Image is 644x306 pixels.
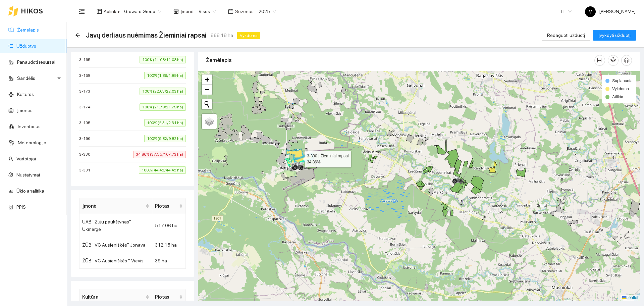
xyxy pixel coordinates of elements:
span: Plotas [155,202,178,210]
a: Vartotojai [16,156,36,161]
span: Sezonas : [235,8,255,15]
span: Atlikta [612,95,623,99]
span: 2025 [259,6,276,16]
span: Groward Group [124,6,161,16]
span: 3-195 [79,119,94,126]
span: menu-fold [79,8,85,14]
button: Initiate a new search [202,99,212,109]
span: Javų derliaus nuėmimas Žieminiai rapsai [86,30,207,41]
span: + [205,75,209,84]
th: this column's title is Kultūra,this column is sortable [79,289,152,305]
a: Nustatymai [16,172,40,177]
th: this column's title is Plotas,this column is sortable [152,289,186,305]
span: 100% (9.82/9.82 ha) [144,135,186,142]
span: Įmonė [82,202,144,210]
span: Kultūra [82,293,144,301]
span: 34.86% (37.55/107.73 ha) [133,151,186,158]
th: this column's title is Plotas,this column is sortable [152,198,186,214]
span: Plotas [155,293,178,301]
button: column-width [594,55,605,66]
span: shop [173,9,179,14]
span: Vykdoma [612,87,629,91]
a: Meteorologija [18,140,46,145]
td: UAB "Zujų paukštynas" Ukmerge [79,214,152,237]
span: 3-196 [79,135,94,142]
span: 100% (44.45/44.45 ha) [139,166,186,174]
span: Suplanuota [612,79,633,83]
a: Layers [202,114,217,129]
a: Inventorius [18,124,41,129]
span: 100% (22.03/22.03 ha) [140,88,186,95]
td: 39 ha [152,253,186,269]
span: 100% (1.89/1.89 ha) [144,72,186,79]
a: Zoom out [202,85,212,95]
span: 3-165 [79,56,94,63]
a: Įmonės [17,108,33,113]
span: 3-174 [79,104,94,110]
span: 100% (2.31/2.31 ha) [144,119,186,126]
span: 868.18 ha [211,32,233,39]
span: Redaguoti užduotį [547,32,585,39]
span: 3-331 [79,167,94,173]
span: − [205,85,209,94]
a: Panaudoti resursai [17,59,55,65]
span: calendar [228,9,233,14]
span: arrow-left [75,33,80,38]
a: Redaguoti užduotį [542,33,590,38]
span: 100% (21.79/21.79 ha) [140,103,186,111]
span: 3-173 [79,88,94,95]
td: ŽŪB "VG Ausieniškės" Jonava [79,237,152,253]
span: LT [561,6,572,16]
span: Aplinka : [104,8,120,15]
div: Atgal [75,33,80,38]
button: Redaguoti užduotį [542,30,590,41]
span: [PERSON_NAME] [585,9,636,14]
span: Visos [199,6,216,16]
span: 3-168 [79,72,94,79]
a: Kultūros [17,92,34,97]
a: Ūkio analitika [16,188,44,194]
a: Užduotys [16,43,36,49]
span: V [589,6,592,17]
span: Įvykdyti užduotį [598,32,631,39]
td: 312.15 ha [152,237,186,253]
span: Sandėlis [17,71,55,85]
span: Įmonė : [180,8,195,15]
td: 517.06 ha [152,214,186,237]
span: 3-330 [79,151,94,158]
button: Įvykdyti užduotį [593,30,636,41]
td: ŽŪB "VG Ausieniškės " Vievis [79,253,152,269]
span: 100% (11.08/11.08 ha) [140,56,186,63]
span: layout [97,9,102,14]
div: Žemėlapis [206,51,594,70]
button: menu-fold [75,5,89,18]
a: PPIS [16,204,26,210]
a: Zoom in [202,74,212,85]
span: column-width [595,58,605,63]
a: Žemėlapis [17,27,39,33]
span: Vykdoma [237,32,260,39]
a: Leaflet [622,295,638,300]
th: this column's title is Įmonė,this column is sortable [79,198,152,214]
